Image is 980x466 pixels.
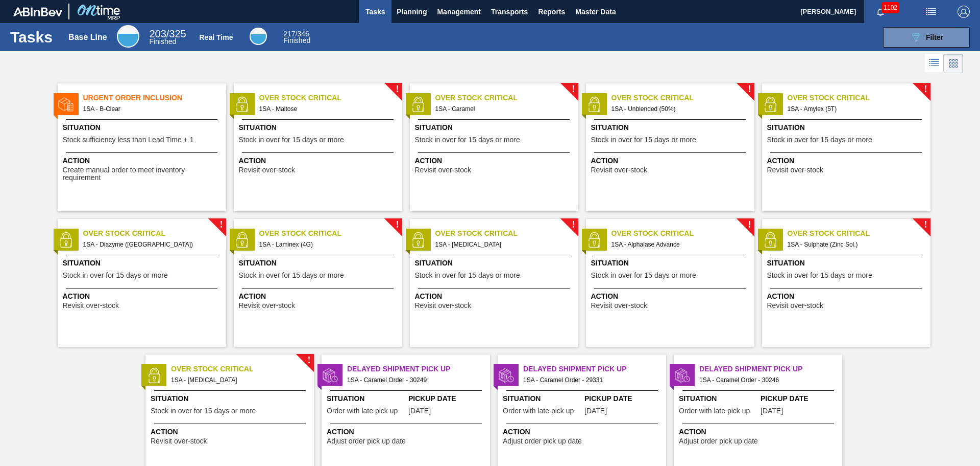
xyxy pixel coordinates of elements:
span: Situation [767,122,928,133]
img: status [58,97,73,112]
span: Revisit over-stock [415,166,471,174]
span: Action [679,427,840,437]
span: Situation [415,258,576,269]
span: Action [503,427,664,437]
span: ! [396,221,399,229]
span: Action [151,427,311,437]
span: Stock sufficiency less than Lead Time + 1 [63,136,194,144]
span: 1SA - Magnesium Oxide [435,239,570,250]
span: Finished [149,37,176,46]
span: Action [63,156,224,166]
span: Action [63,291,224,302]
span: 217 [283,30,295,38]
span: Situation [151,393,311,404]
span: Filter [926,33,943,41]
span: 1SA - Caramel Order - 30249 [347,374,482,386]
img: status [234,232,250,248]
span: Order with late pick up [679,407,750,415]
span: ! [219,221,223,229]
span: Stock in over for 15 days or more [151,407,256,415]
span: Tasks [364,6,386,18]
img: status [410,232,426,248]
span: Revisit over-stock [767,302,823,309]
span: Stock in over for 15 days or more [239,136,344,144]
span: Adjust order pick up date [503,437,582,445]
span: Situation [239,258,400,269]
span: Pickup Date [408,393,487,404]
img: status [58,232,73,248]
span: Over Stock Critical [259,93,402,103]
span: Stock in over for 15 days or more [415,136,520,144]
span: Situation [415,122,576,133]
span: 1SA - Diazyme (MA) [83,239,218,250]
span: Order with late pick up [503,407,574,415]
span: Delayed Shipment Pick Up [347,364,490,374]
span: Adjust order pick up date [679,437,758,445]
span: 1SA - Laminex (4G) [259,239,394,250]
span: ! [748,85,751,93]
span: Action [591,156,752,166]
span: 1SA - Alphalase Advance [611,239,746,250]
div: Base Line [149,30,186,45]
span: Action [767,156,928,166]
span: 08/12/2025 [584,407,607,415]
span: Over Stock Critical [259,228,402,239]
span: Situation [591,122,752,133]
span: ! [924,221,927,229]
span: Revisit over-stock [151,437,207,445]
h1: Tasks [10,31,55,43]
span: 1102 [881,2,899,13]
span: 1SA - Unblended (50%) [611,103,746,115]
span: ! [572,221,575,229]
span: Pickup Date [761,393,840,404]
span: Stock in over for 15 days or more [239,272,344,279]
span: Situation [767,258,928,269]
span: ! [572,85,575,93]
span: Revisit over-stock [239,166,295,174]
span: Over Stock Critical [83,228,226,239]
img: TNhmsLtSVTkK8tSr43FrP2fwEKptu5GPRR3wAAAABJRU5ErkJggg== [13,7,62,16]
span: Planning [397,6,427,18]
span: Situation [503,393,582,404]
span: Action [767,291,928,302]
span: Situation [327,393,406,404]
span: Delayed Shipment Pick Up [523,364,666,374]
span: Situation [679,393,758,404]
span: Revisit over-stock [63,302,119,309]
img: status [234,97,250,112]
span: Revisit over-stock [239,302,295,309]
span: Situation [63,258,224,269]
span: Stock in over for 15 days or more [767,272,872,279]
span: Stock in over for 15 days or more [63,272,168,279]
span: Revisit over-stock [591,302,647,309]
span: Stock in over for 15 days or more [767,136,872,144]
span: Over Stock Critical [788,228,930,239]
img: status [323,368,338,383]
span: Revisit over-stock [591,166,647,174]
span: Finished [283,36,310,45]
span: Stock in over for 15 days or more [591,272,696,279]
span: Action [591,291,752,302]
span: 08/19/2025 [761,407,783,415]
span: Revisit over-stock [415,302,471,309]
img: status [410,97,426,112]
span: Delayed Shipment Pick Up [699,364,842,374]
span: Revisit over-stock [767,166,823,174]
span: Situation [63,122,224,133]
span: Over Stock Critical [435,93,578,103]
div: List Vision [925,54,944,73]
img: status [499,368,514,383]
span: Management [437,6,481,18]
span: 1SA - Caramel Order - 29331 [523,374,658,386]
span: 203 [149,28,166,39]
span: Situation [239,122,400,133]
img: status [586,232,602,248]
img: status [586,97,602,112]
img: userActions [925,6,937,18]
span: Stock in over for 15 days or more [415,272,520,279]
span: 1SA - Caramel [435,103,570,115]
span: / 325 [149,28,186,39]
div: Base Line [68,33,107,42]
span: Adjust order pick up date [327,437,406,445]
span: Master Data [575,6,616,18]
